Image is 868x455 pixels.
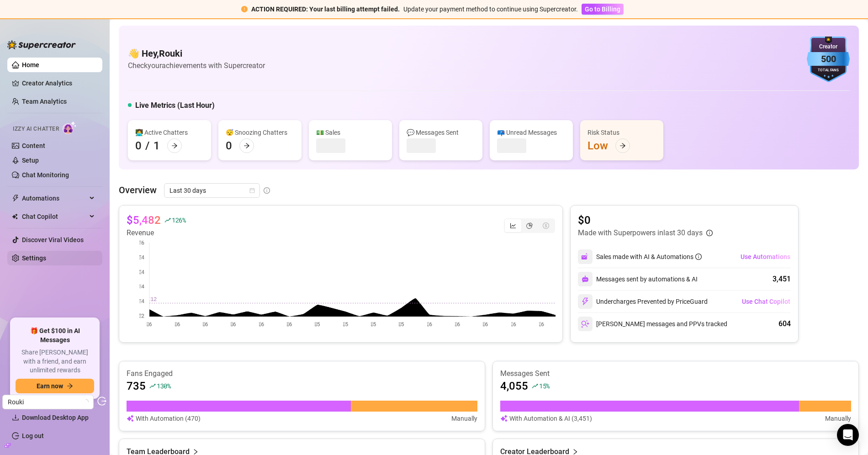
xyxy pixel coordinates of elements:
img: svg%3e [581,253,589,261]
article: Made with Superpowers in last 30 days [578,227,703,238]
span: arrow-right [619,143,626,149]
span: Last 30 days [169,184,254,197]
img: Chat Copilot [12,213,18,220]
img: svg%3e [127,413,134,423]
article: Manually [825,413,851,423]
span: Earn now [37,382,63,390]
button: Earn nowarrow-right [16,379,94,393]
span: Share [PERSON_NAME] with a friend, and earn unlimited rewards [16,348,94,375]
span: download [12,414,19,421]
div: Sales made with AI & Automations [596,252,702,262]
a: Creator Analytics [22,76,95,90]
div: segmented control [504,218,555,233]
span: pie-chart [526,222,533,229]
div: 👩‍💻 Active Chatters [135,127,204,138]
span: rise [532,383,538,389]
span: 126 % [172,216,186,224]
article: $5,482 [127,213,161,227]
a: Chat Monitoring [22,171,69,179]
div: 0 [226,138,232,153]
img: svg%3e [500,413,508,423]
img: svg%3e [581,320,589,328]
span: 🎁 Get $100 in AI Messages [16,327,94,344]
span: info-circle [264,187,270,194]
article: 4,055 [500,379,528,393]
span: line-chart [510,222,516,229]
span: rise [164,217,171,223]
div: [PERSON_NAME] messages and PPVs tracked [578,317,727,331]
article: Manually [451,413,477,423]
article: Overview [119,183,157,197]
div: 😴 Snoozing Chatters [226,127,294,138]
article: Messages Sent [500,369,851,379]
img: svg%3e [581,297,589,306]
button: Use Automations [740,249,791,264]
article: $0 [578,213,713,227]
article: Revenue [127,227,186,238]
span: dollar-circle [543,222,549,229]
div: Undercharges Prevented by PriceGuard [578,294,708,309]
article: 735 [127,379,146,393]
span: Use Chat Copilot [742,298,790,305]
div: 💬 Messages Sent [407,127,475,138]
span: arrow-right [67,383,73,389]
span: info-circle [706,230,713,236]
span: rise [149,383,156,389]
a: Settings [22,254,46,262]
div: Total Fans [807,68,850,74]
img: blue-badge-DgoSNQY1.svg [807,37,850,82]
div: Creator [807,42,850,51]
button: Go to Billing [582,4,624,15]
span: Go to Billing [585,5,620,13]
div: 💵 Sales [316,127,385,138]
span: Update your payment method to continue using Supercreator. [403,5,578,13]
strong: ACTION REQUIRED: Your last billing attempt failed. [251,5,400,13]
span: loading [82,398,90,406]
div: 📪 Unread Messages [497,127,566,138]
article: With Automation & AI (3,451) [509,413,592,423]
span: 130 % [157,381,171,390]
span: arrow-right [171,143,178,149]
div: Open Intercom Messenger [837,424,859,446]
h4: 👋 Hey, Rouki [128,47,265,60]
div: 604 [778,318,791,329]
span: Use Automations [741,253,790,260]
div: 1 [153,138,160,153]
article: With Automation (470) [136,413,201,423]
div: 500 [807,52,850,66]
a: Discover Viral Videos [22,236,84,243]
span: arrow-right [243,143,250,149]
h5: Live Metrics (Last Hour) [135,100,215,111]
span: Izzy AI Chatter [13,125,59,133]
span: info-circle [695,254,702,260]
img: AI Chatter [63,121,77,134]
a: Setup [22,157,39,164]
span: Download Desktop App [22,414,89,421]
span: calendar [249,188,255,193]
span: Chat Copilot [22,209,87,224]
div: 3,451 [773,274,791,285]
div: Messages sent by automations & AI [578,272,698,286]
span: exclamation-circle [241,6,248,12]
span: thunderbolt [12,195,19,202]
div: Risk Status [587,127,656,138]
span: 15 % [539,381,550,390]
img: svg%3e [582,275,589,283]
a: Log out [22,432,44,439]
a: Go to Billing [582,5,624,13]
article: Fans Engaged [127,369,477,379]
a: Content [22,142,45,149]
img: logo-BBDzfeDw.svg [7,40,76,49]
span: Automations [22,191,87,206]
article: Check your achievements with Supercreator [128,60,265,71]
a: Team Analytics [22,98,67,105]
span: logout [97,397,106,406]
a: Home [22,61,39,69]
div: 0 [135,138,142,153]
span: build [5,442,11,449]
button: Use Chat Copilot [741,294,791,309]
span: Rouki [8,395,88,409]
